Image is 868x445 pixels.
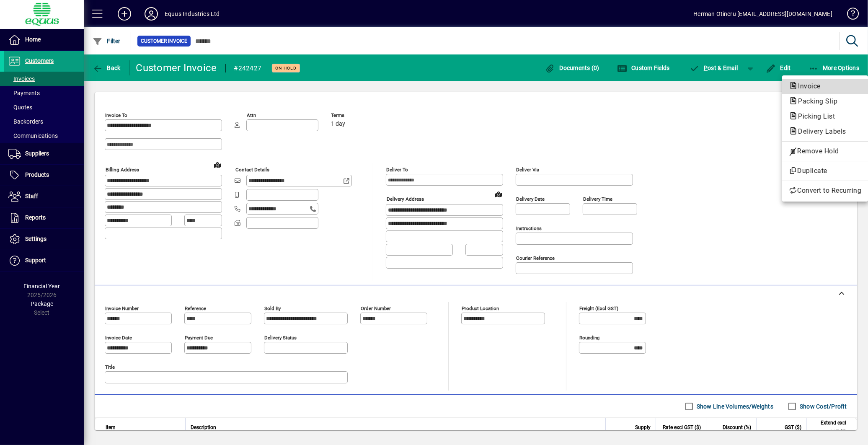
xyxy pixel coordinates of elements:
[789,166,861,176] span: Duplicate
[789,146,861,156] span: Remove Hold
[789,127,850,135] span: Delivery Labels
[789,82,825,90] span: Invoice
[789,186,861,196] span: Convert to Recurring
[789,112,839,120] span: Picking List
[789,97,842,105] span: Packing Slip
